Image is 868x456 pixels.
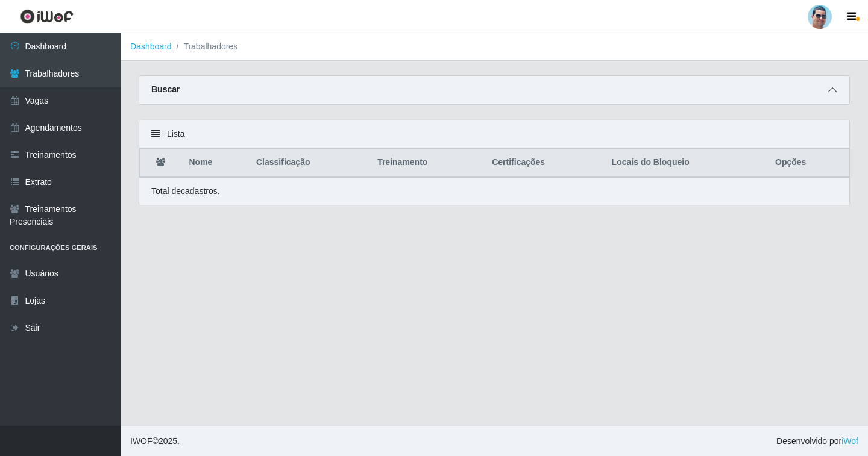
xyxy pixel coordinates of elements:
[20,9,74,24] img: CoreUI Logo
[121,33,868,61] nav: breadcrumb
[841,436,858,446] a: iWof
[139,120,849,148] div: Lista
[605,149,768,177] th: Locais do Bloqueio
[485,149,604,177] th: Certificações
[130,435,180,448] span: © 2025 .
[370,149,485,177] th: Treinamento
[182,149,249,177] th: Nome
[151,185,220,198] p: Total de cadastros.
[130,42,172,51] a: Dashboard
[151,84,180,94] strong: Buscar
[776,435,858,448] span: Desenvolvido por
[249,149,370,177] th: Classificação
[768,149,849,177] th: Opções
[130,436,153,446] span: IWOF
[172,40,238,53] li: Trabalhadores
